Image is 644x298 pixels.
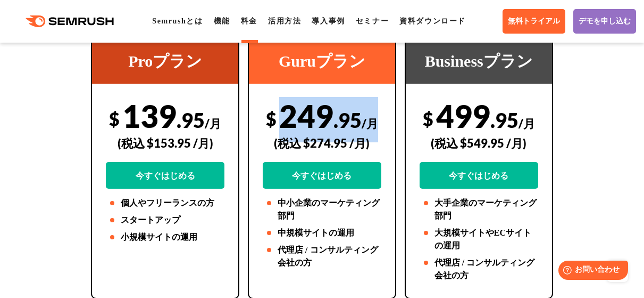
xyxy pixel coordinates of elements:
li: 中規模サイトの運用 [263,227,381,239]
span: $ [109,108,120,130]
span: デモを申し込む [579,17,631,26]
a: 今すぐはじめる [106,162,224,189]
li: スタートアップ [106,214,224,227]
a: 機能 [214,17,230,25]
li: 大規模サイトやECサイトの運用 [420,227,538,252]
div: 139 [106,97,224,189]
a: 活用方法 [268,17,301,25]
span: .95 [490,108,518,132]
a: 今すぐはじめる [420,162,538,189]
li: 個人やフリーランスの方 [106,197,224,210]
a: 資料ダウンロード [399,17,466,25]
li: 代理店 / コンサルティング会社の方 [420,256,538,282]
span: $ [423,108,433,130]
div: (税込 $274.95 /月) [263,124,381,162]
a: デモを申し込む [573,9,636,34]
div: (税込 $549.95 /月) [420,124,538,162]
div: 249 [263,97,381,189]
a: Semrushとは [152,17,203,25]
a: 導入事例 [312,17,345,25]
span: /月 [362,116,378,131]
span: /月 [205,116,221,131]
li: 小規模サイトの運用 [106,231,224,244]
div: Businessプラン [406,38,552,84]
div: (税込 $153.95 /月) [106,124,224,162]
div: 499 [420,97,538,189]
span: .95 [333,108,362,132]
a: 料金 [241,17,257,25]
a: 無料トライアル [503,9,565,34]
li: 代理店 / コンサルティング会社の方 [263,244,381,269]
span: $ [266,108,277,130]
span: 無料トライアル [508,17,560,26]
a: 今すぐはじめる [263,162,381,189]
div: Guruプラン [249,38,395,84]
iframe: Help widget launcher [549,256,632,286]
div: Proプラン [92,38,238,84]
span: /月 [518,116,535,131]
li: 大手企業のマーケティング部門 [420,197,538,222]
span: .95 [177,108,205,132]
li: 中小企業のマーケティング部門 [263,197,381,222]
a: セミナー [356,17,389,25]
